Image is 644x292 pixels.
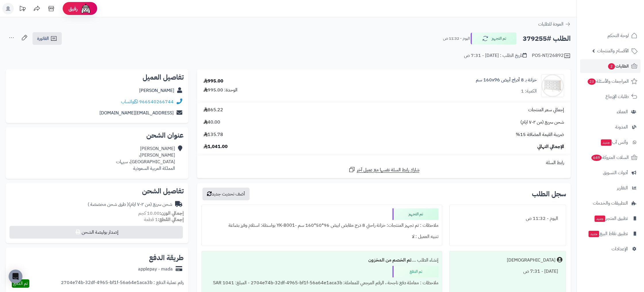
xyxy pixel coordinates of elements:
[205,231,438,242] div: تنبيه العميل : لا
[149,254,184,261] h2: طريقة الدفع
[607,32,629,40] span: لوحة التحكم
[580,166,641,180] a: أدوات التسويق
[13,280,28,287] span: تم الدفع
[204,87,237,93] div: الوحدة: 995.00
[9,226,183,239] button: إصدار بوليصة الشحن
[580,90,641,103] a: طلبات الإرجاع
[532,52,571,59] div: POS-NT/26892
[537,143,564,150] span: الإجمالي النهائي
[521,88,537,95] div: الكمية: 1
[392,266,438,277] div: تم الدفع
[580,120,641,134] a: المدونة
[121,98,138,105] a: واتساب
[80,3,91,14] img: ai-face.png
[520,119,564,126] span: شحن سريع (من ٢-٧ ايام)
[541,74,564,97] img: 1731233659-1-90x90.jpg
[88,201,172,208] div: شحن سريع (من ٢-٧ ايام)
[202,188,250,200] button: أضف تحديث جديد
[205,255,438,266] div: إنشاء الطلب ....
[204,143,228,150] span: 1,041.00
[139,87,174,94] a: [PERSON_NAME]
[138,266,173,272] div: applepay - mada
[589,231,599,237] span: جديد
[15,3,30,16] a: تحديثات المنصة
[615,123,628,131] span: المدونة
[443,36,470,41] small: اليوم - 11:32 ص
[600,138,628,146] span: وآتس آب
[580,59,641,73] a: الطلبات2
[523,33,571,45] h2: الطلب #379255
[594,214,628,222] span: تطبيق المتجر
[476,77,537,83] a: خزانة بـ 8 أدراج أبيض ‎160x96 سم‏
[204,107,223,113] span: 865.22
[580,135,641,149] a: وآتس آبجديد
[10,132,184,139] h2: عنوان الشحن
[464,52,527,59] div: تاريخ الطلب : [DATE] - 7:31 ص
[392,208,438,220] div: تم التجهيز
[199,160,568,166] div: رابط السلة
[368,257,411,264] b: تم الخصم من المخزون
[204,119,220,126] span: 40.00
[580,196,641,210] a: التطبيقات والخدمات
[608,63,615,70] span: 2
[580,227,641,241] a: تطبيق نقاط البيعجديد
[507,257,555,264] div: [DEMOGRAPHIC_DATA]
[580,212,641,225] a: تطبيق المتجرجديد
[580,151,641,164] a: السلات المتروكة649
[204,131,223,138] span: 135.78
[138,210,184,217] small: 10.00 كجم
[532,191,566,197] h3: سجل الطلب
[453,213,562,224] div: اليوم - 11:32 ص
[10,74,184,81] h2: تفاصيل العميل
[139,98,174,105] a: 966540266744
[88,201,129,208] span: ( طرق شحن مخصصة )
[37,35,49,42] span: الفاتورة
[607,62,629,70] span: الطلبات
[10,188,184,195] h2: تفاصيل الشحن
[516,131,564,138] span: ضريبة القيمة المضافة 15%
[580,105,641,119] a: العملاء
[205,277,438,289] div: ملاحظات : معاملة دفع ناجحة ، الرقم المرجعي للمعاملة: 2704e74b-32df-4965-bf1f-56a64e1aca3b - المبل...
[205,220,438,231] div: ملاحظات : تم تجهيز المنتجات: خزانة راحتي 8 درج مقابض ابيض 96*50*160 سم -YK-8001 بواسطة: استلام وف...
[116,145,175,172] div: [PERSON_NAME] [PERSON_NAME]، [GEOGRAPHIC_DATA]، سيهات المملكة العربية السعودية
[605,4,639,16] img: logo-2.png
[603,169,628,177] span: أدوات التسويق
[538,21,563,28] span: العودة للطلبات
[160,210,184,217] strong: إجمالي الوزن:
[580,74,641,88] a: المراجعات والأسئلة23
[595,216,605,222] span: جديد
[593,199,628,207] span: التطبيقات والخدمات
[471,32,517,45] button: تم التجهيز
[348,166,419,173] a: شارك رابط السلة نفسها مع عميل آخر
[158,216,184,223] strong: إجمالي القطع:
[587,78,596,85] span: 23
[591,155,602,161] span: 649
[453,266,562,277] div: [DATE] - 7:31 ص
[32,32,62,45] a: الفاتورة
[601,139,612,146] span: جديد
[61,279,184,288] div: رقم عملية الدفع : 2704e74b-32df-4965-bf1f-56a64e1aca3b
[357,167,419,173] span: شارك رابط السلة نفسها مع عميل آخر
[580,29,641,43] a: لوحة التحكم
[591,153,629,162] span: السلات المتروكة
[9,270,22,283] div: Open Intercom Messenger
[528,107,564,113] span: إجمالي سعر المنتجات
[68,5,78,12] span: رفيق
[204,78,223,84] div: 995.00
[617,184,628,192] span: التقارير
[144,216,184,223] small: 1 قطعة
[580,242,641,256] a: الإعدادات
[580,181,641,195] a: التقارير
[587,77,629,85] span: المراجعات والأسئلة
[605,93,629,101] span: طلبات الإرجاع
[617,108,628,116] span: العملاء
[597,47,629,55] span: الأقسام والمنتجات
[538,21,571,28] a: العودة للطلبات
[612,245,628,253] span: الإعدادات
[588,230,628,238] span: تطبيق نقاط البيع
[99,109,174,116] a: [EMAIL_ADDRESS][DOMAIN_NAME]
